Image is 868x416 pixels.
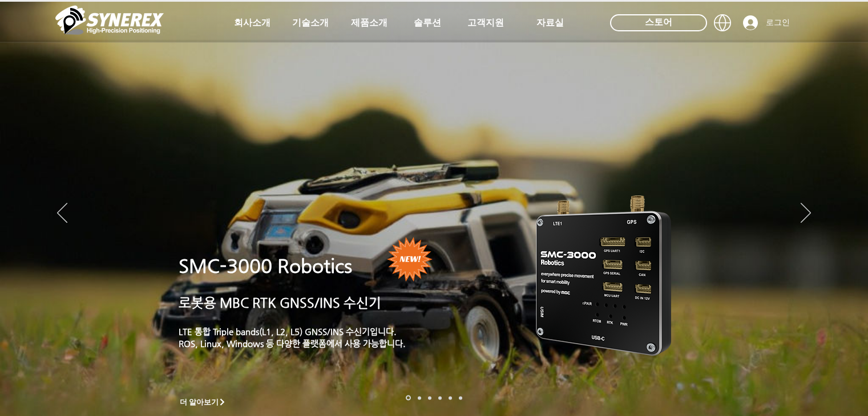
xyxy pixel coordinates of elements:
[735,12,798,34] button: 로그인
[292,17,329,29] span: 기술소개
[57,203,67,225] button: 이전
[406,395,411,401] a: 로봇- SMC 2000
[179,255,352,277] a: SMC-3000 Robotics
[428,396,431,399] a: 측량 IoT
[536,17,564,29] span: 자료실
[762,17,794,28] span: 로그인
[179,327,397,336] a: LTE 통합 Triple bands(L1, L2, L5) GNSS/INS 수신기입니다.
[179,295,381,310] a: 로봇용 MBC RTK GNSS/INS 수신기
[645,16,672,28] span: 스토어
[282,11,339,34] a: 기술소개
[418,396,421,399] a: 드론 8 - SMC 2000
[55,3,164,37] img: 씨너렉스_White_simbol_대지 1.png
[457,11,514,34] a: 고객지원
[341,11,398,34] a: 제품소개
[438,396,442,399] a: 자율주행
[610,14,707,31] div: 스토어
[449,396,452,399] a: 로봇
[224,11,281,34] a: 회사소개
[180,397,219,407] span: 더 알아보기
[399,11,456,34] a: 솔루션
[351,17,387,29] span: 제품소개
[402,395,466,401] nav: 슬라이드
[459,396,462,399] a: 정밀농업
[520,178,688,369] img: KakaoTalk_20241224_155801212.png
[522,11,579,34] a: 자료실
[414,17,441,29] span: 솔루션
[234,17,271,29] span: 회사소개
[467,17,504,29] span: 고객지원
[179,338,406,348] a: ROS, Linux, Windows 등 다양한 플랫폼에서 사용 가능합니다.
[175,395,232,409] a: 더 알아보기
[801,203,811,225] button: 다음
